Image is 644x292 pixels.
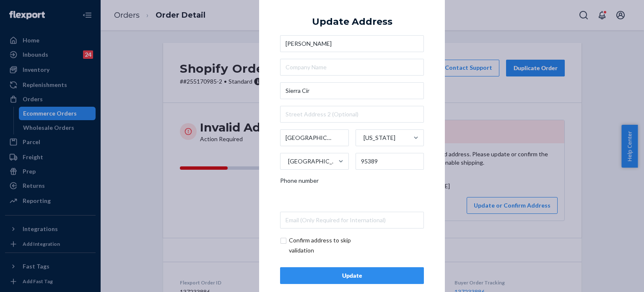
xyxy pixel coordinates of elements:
[287,271,417,280] div: Update
[591,267,636,288] iframe: Opens a widget where you can chat to one of our agents
[280,35,424,52] input: First & Last Name
[364,134,395,142] div: [US_STATE]
[312,16,392,26] div: Update Address
[280,129,349,146] input: City
[363,129,364,146] input: [US_STATE]
[280,176,319,188] span: Phone number
[280,59,424,76] input: Company Name
[356,153,424,170] input: ZIP Code
[280,267,424,284] button: Update
[280,106,424,123] input: Street Address 2 (Optional)
[288,157,338,166] div: [GEOGRAPHIC_DATA]
[287,153,288,170] input: [GEOGRAPHIC_DATA]
[280,212,424,229] input: Email (Only Required for International)
[280,82,424,99] input: Street Address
